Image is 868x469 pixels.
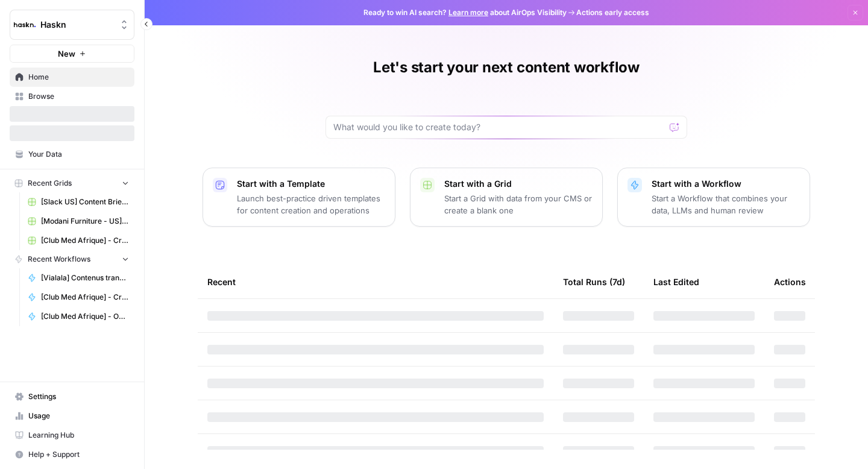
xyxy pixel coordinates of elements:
[40,19,113,31] span: Haskn
[22,288,134,307] a: [Club Med Afrique] - Création + FAQ
[444,192,593,216] p: Start a Grid with data from your CMS or create a blank one
[41,197,129,207] span: [Slack US] Content Brief & Content Generation - Creation
[410,168,603,227] button: Start with a GridStart a Grid with data from your CMS or create a blank one
[563,265,625,298] div: Total Runs (7d)
[10,68,134,87] a: Home
[333,121,665,133] input: What would you like to create today?
[10,445,134,464] button: Help + Support
[22,231,134,250] a: [Club Med Afrique] - Création & Optimisation + FAQ
[10,10,134,40] button: Workspace: Haskn
[41,216,129,227] span: [Modani Furniture - US] Pages catégories - 1000 mots
[28,449,129,460] span: Help + Support
[28,391,129,402] span: Settings
[774,265,806,298] div: Actions
[207,265,544,298] div: Recent
[10,387,134,406] a: Settings
[14,14,36,36] img: Haskn Logo
[28,411,129,421] span: Usage
[10,174,134,192] button: Recent Grids
[22,307,134,326] a: [Club Med Afrique] - Optimisation + FAQ
[41,311,129,322] span: [Club Med Afrique] - Optimisation + FAQ
[653,265,699,298] div: Last Edited
[363,7,567,18] span: Ready to win AI search? about AirOps Visibility
[41,292,129,303] span: [Club Med Afrique] - Création + FAQ
[28,149,129,160] span: Your Data
[10,145,134,164] a: Your Data
[373,58,640,77] h1: Let's start your next content workflow
[576,7,649,18] span: Actions early access
[41,272,129,283] span: [Vialala] Contenus transactionnels
[10,45,134,63] button: New
[28,91,129,102] span: Browse
[10,87,134,106] a: Browse
[617,168,810,227] button: Start with a WorkflowStart a Workflow that combines your data, LLMs and human review
[203,168,395,227] button: Start with a TemplateLaunch best-practice driven templates for content creation and operations
[28,178,72,189] span: Recent Grids
[28,430,129,441] span: Learning Hub
[22,192,134,212] a: [Slack US] Content Brief & Content Generation - Creation
[444,178,593,190] p: Start with a Grid
[10,426,134,445] a: Learning Hub
[28,72,129,83] span: Home
[652,192,800,216] p: Start a Workflow that combines your data, LLMs and human review
[10,406,134,426] a: Usage
[448,8,488,17] a: Learn more
[28,254,90,265] span: Recent Workflows
[652,178,800,190] p: Start with a Workflow
[10,250,134,268] button: Recent Workflows
[237,192,385,216] p: Launch best-practice driven templates for content creation and operations
[22,268,134,288] a: [Vialala] Contenus transactionnels
[237,178,385,190] p: Start with a Template
[58,48,75,60] span: New
[22,212,134,231] a: [Modani Furniture - US] Pages catégories - 1000 mots
[41,235,129,246] span: [Club Med Afrique] - Création & Optimisation + FAQ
